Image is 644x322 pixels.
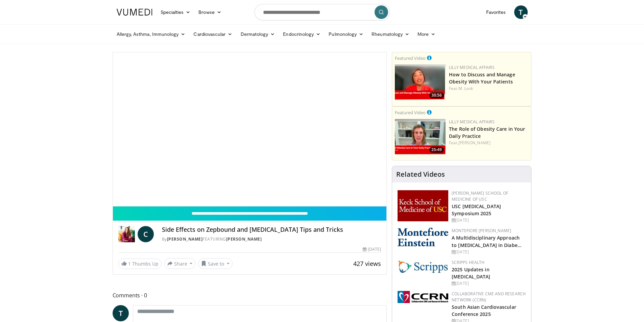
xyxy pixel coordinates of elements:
a: Allergy, Asthma, Immunology [113,27,190,41]
span: 427 views [353,259,381,268]
div: [DATE] [363,246,381,252]
img: e1208b6b-349f-4914-9dd7-f97803bdbf1d.png.150x105_q85_crop-smart_upscale.png [395,119,446,154]
button: Save to [198,258,233,269]
a: 25:49 [395,119,446,154]
a: M. Look [458,85,473,91]
a: Montefiore [PERSON_NAME] [452,228,511,233]
a: A Multidisciplinary Approach to [MEDICAL_DATA] in Diabe… [452,234,522,248]
img: 7b941f1f-d101-407a-8bfa-07bd47db01ba.png.150x105_q85_autocrop_double_scale_upscale_version-0.2.jpg [398,190,448,221]
a: Browse [194,5,225,19]
a: Specialties [157,5,195,19]
a: [PERSON_NAME] School of Medicine of USC [452,190,508,202]
h4: Side Effects on Zepbound and [MEDICAL_DATA] Tips and Tricks [162,226,381,233]
span: 30:56 [429,92,444,98]
input: Search topics, interventions [255,4,390,20]
span: Comments 0 [113,291,387,300]
img: c98a6a29-1ea0-4bd5-8cf5-4d1e188984a7.png.150x105_q85_crop-smart_upscale.png [395,65,446,100]
a: Scripps Health [452,259,484,265]
a: 30:56 [395,65,446,100]
a: [PERSON_NAME] [226,236,262,242]
a: How to Discuss and Manage Obesity With Your Patients [449,71,515,85]
small: Featured Video [395,109,426,116]
span: 1 [128,261,131,267]
div: [DATE] [452,249,526,255]
img: c9f2b0b7-b02a-4276-a72a-b0cbb4230bc1.jpg.150x105_q85_autocrop_double_scale_upscale_version-0.2.jpg [398,259,448,273]
button: Share [164,258,196,269]
a: The Role of Obesity Care in Your Daily Practice [449,126,525,139]
a: [PERSON_NAME] [458,140,491,146]
div: Feat. [449,85,528,92]
img: b0142b4c-93a1-4b58-8f91-5265c282693c.png.150x105_q85_autocrop_double_scale_upscale_version-0.2.png [398,228,448,246]
img: VuMedi Logo [117,9,152,16]
a: Pulmonology [325,27,367,41]
a: T [113,305,129,321]
a: Cardiovascular [189,27,236,41]
video-js: Video Player [113,52,387,206]
a: [PERSON_NAME] [167,236,203,242]
a: More [413,27,439,41]
small: Featured Video [395,55,426,61]
img: Dr. Carolynn Francavilla [118,226,135,242]
a: Dermatology [237,27,279,41]
a: Collaborative CME and Research Network (CCRN) [452,291,526,303]
div: By FEATURING [162,236,381,242]
a: South Asian Cardiovascular Conference 2025 [452,304,516,317]
a: Lilly Medical Affairs [449,65,495,70]
a: Endocrinology [279,27,325,41]
a: Rheumatology [367,27,413,41]
img: a04ee3ba-8487-4636-b0fb-5e8d268f3737.png.150x105_q85_autocrop_double_scale_upscale_version-0.2.png [398,291,448,303]
a: Favorites [482,5,510,19]
a: 1 Thumbs Up [118,258,162,269]
a: USC [MEDICAL_DATA] Symposium 2025 [452,203,501,217]
div: [DATE] [452,280,526,287]
div: Feat. [449,140,528,146]
div: [DATE] [452,217,526,223]
a: Lilly Medical Affairs [449,119,495,125]
h4: Related Videos [396,170,445,178]
span: 25:49 [429,147,444,153]
a: C [138,226,154,242]
a: 2025 Updates in [MEDICAL_DATA] [452,266,490,280]
a: T [514,5,528,19]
